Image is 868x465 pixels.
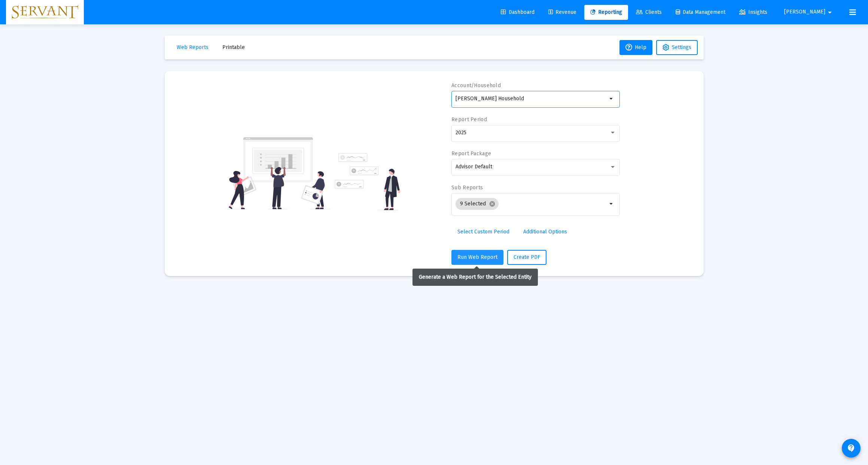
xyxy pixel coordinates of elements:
[590,9,622,15] span: Reporting
[630,5,668,20] a: Clients
[177,44,208,51] span: Web Reports
[451,82,501,89] label: Account/Household
[607,199,616,208] mat-icon: arrow_drop_down
[489,201,496,207] mat-icon: cancel
[733,5,773,20] a: Insights
[501,9,534,15] span: Dashboard
[625,44,646,51] span: Help
[456,129,466,136] span: 2025
[456,198,499,210] mat-chip: 9 Selected
[542,5,582,20] a: Revenue
[456,163,492,170] span: Advisor Default
[825,5,834,20] mat-icon: arrow_drop_down
[171,40,214,55] button: Web Reports
[451,116,487,123] label: Report Period
[507,250,546,265] button: Create PDF
[607,94,616,103] mat-icon: arrow_drop_down
[451,250,503,265] button: Run Web Report
[335,153,400,210] img: reporting-alt
[451,184,483,191] label: Sub Reports
[548,9,576,15] span: Revenue
[216,40,251,55] button: Printable
[672,44,691,51] span: Settings
[739,9,767,15] span: Insights
[523,229,567,235] span: Additional Options
[457,254,497,260] span: Run Web Report
[847,444,856,453] mat-icon: contact_support
[457,229,509,235] span: Select Custom Period
[676,9,725,15] span: Data Management
[456,96,607,102] input: Search or select an account or household
[784,9,825,15] span: [PERSON_NAME]
[495,5,540,20] a: Dashboard
[619,40,652,55] button: Help
[514,254,540,260] span: Create PDF
[456,196,607,211] mat-chip-list: Selection
[227,136,330,210] img: reporting
[670,5,731,20] a: Data Management
[636,9,662,15] span: Clients
[222,44,245,51] span: Printable
[584,5,628,20] a: Reporting
[656,40,698,55] button: Settings
[451,150,491,157] label: Report Package
[775,4,843,19] button: [PERSON_NAME]
[12,5,78,20] img: Dashboard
